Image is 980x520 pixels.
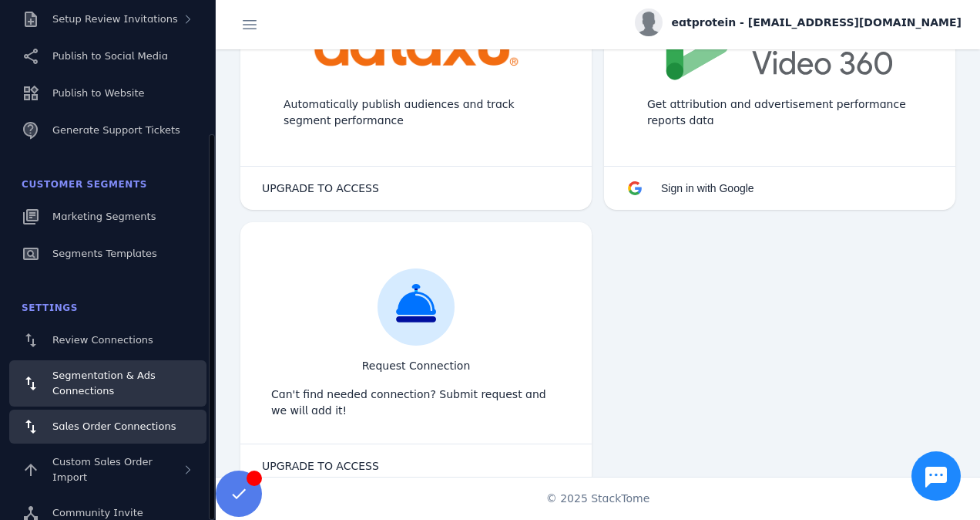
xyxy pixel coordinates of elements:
span: Setup Review Invitations [52,13,178,25]
button: eatprotein - [EMAIL_ADDRESS][DOMAIN_NAME] [635,8,962,36]
span: Sales Order Connections [52,420,176,432]
span: Publish to Social Media [52,50,168,62]
div: Can't find needed connection? Submit request and we will add it! [271,387,561,419]
img: profile.jpg [635,8,663,36]
a: Marketing Segments [9,200,206,234]
div: Get attribution and advertisement performance reports data [635,84,925,141]
span: eatprotein - [EMAIL_ADDRESS][DOMAIN_NAME] [672,15,962,31]
img: request.svg [378,268,455,346]
button: UPGRADE TO ACCESS [247,173,394,204]
span: Custom Sales Order Import [52,456,153,483]
button: UPGRADE TO ACCESS [247,451,394,481]
span: Customer Segments [22,179,147,190]
span: UPGRADE TO ACCESS [262,183,379,194]
span: Segments Templates [52,248,157,259]
a: Publish to Website [9,76,206,110]
span: Settings [22,302,78,313]
div: Automatically publish audiences and track segment performance [271,84,561,141]
div: Request Connection [350,346,483,387]
a: Segments Templates [9,237,206,271]
span: Generate Support Tickets [52,124,180,136]
span: Publish to Website [52,87,144,99]
a: Review Connections [9,323,206,357]
a: Generate Support Tickets [9,113,206,147]
span: Marketing Segments [52,211,156,222]
a: Sales Order Connections [9,410,206,444]
span: © 2025 StackTome [546,491,650,507]
span: UPGRADE TO ACCESS [262,461,379,471]
span: Segmentation & Ads Connections [52,370,156,397]
a: Publish to Social Media [9,39,206,73]
span: Sign in with Google [661,182,754,194]
a: Segmentation & Ads Connections [9,360,206,407]
button: Sign in with Google [610,173,770,204]
span: Community Invite [52,507,143,518]
span: Review Connections [52,334,153,346]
